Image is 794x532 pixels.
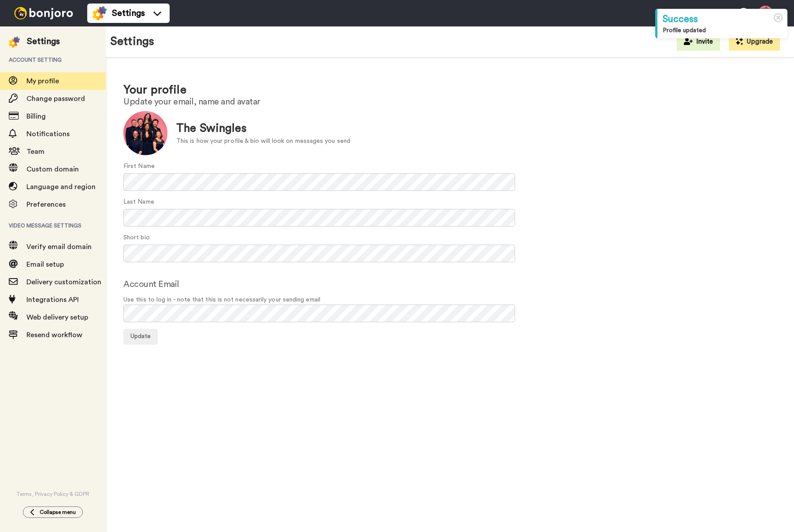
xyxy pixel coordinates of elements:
[123,329,158,345] button: Update
[123,84,776,97] h1: Your profile
[26,243,92,250] span: Verify email domain
[26,296,79,303] span: Integrations API
[26,279,101,286] span: Delivery customization
[677,33,720,51] button: Invite
[123,233,150,242] label: Short bio
[26,331,82,339] span: Resend workflow
[26,201,66,208] span: Preferences
[40,509,76,516] span: Collapse menu
[27,35,60,48] div: Settings
[9,37,20,48] img: settings-colored.svg
[23,506,83,518] button: Collapse menu
[26,113,46,120] span: Billing
[123,197,154,207] label: Last Name
[123,278,179,291] label: Account Email
[26,314,88,321] span: Web delivery setup
[112,7,145,19] span: Settings
[26,78,59,85] span: My profile
[110,35,154,48] h1: Settings
[26,183,96,190] span: Language and region
[130,333,151,339] span: Update
[26,95,85,102] span: Change password
[26,130,70,138] span: Notifications
[176,137,350,146] div: This is how your profile & bio will look on messages you send
[26,148,45,155] span: Team
[176,120,350,137] div: The Swingles
[93,6,107,20] img: settings-colored.svg
[729,33,780,51] button: Upgrade
[663,26,782,35] div: Profile updated
[663,12,782,26] div: Success
[26,261,64,268] span: Email setup
[26,166,79,173] span: Custom domain
[123,295,776,305] span: Use this to log in - note that this is not necessarily your sending email
[123,97,776,107] h2: Update your email, name and avatar
[11,7,77,19] img: bj-logo-header-white.svg
[123,162,155,171] label: First Name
